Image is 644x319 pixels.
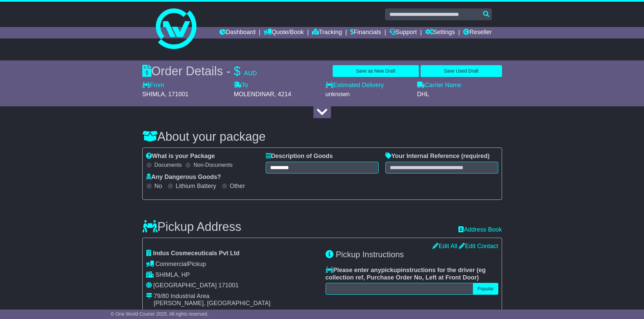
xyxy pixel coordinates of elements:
[458,226,502,234] a: Address Book
[142,220,241,234] h3: Pickup Address
[230,183,245,190] label: Other
[146,261,319,268] div: Pickup
[381,267,401,273] span: pickup
[336,250,404,259] span: Pickup Instructions
[219,27,256,38] a: Dashboard
[193,162,233,168] label: Non-Documents
[146,153,215,160] label: What is your Package
[389,27,417,38] a: Support
[234,82,248,89] label: To
[326,91,410,98] div: unknown
[326,267,486,281] span: eg collection ref, Purchase Order No, Left at Front Door
[234,64,241,78] span: $
[275,91,291,98] span: , 4214
[146,174,221,181] label: Any Dangerous Goods?
[417,91,502,98] div: DHL
[264,27,304,38] a: Quote/Book
[266,153,333,160] label: Description of Goods
[165,91,189,98] span: , 171001
[218,282,239,289] span: 171001
[111,311,209,317] span: © One World Courier 2025. All rights reserved.
[417,82,461,89] label: Carrier Name
[350,27,381,38] a: Financials
[142,130,502,143] h3: About your package
[142,64,257,78] div: Order Details -
[425,27,455,38] a: Settings
[244,70,257,77] span: AUD
[326,82,410,89] label: Estimated Delivery
[432,243,457,249] a: Edit All
[459,243,498,249] a: Edit Contact
[142,91,165,98] span: SHIMLA
[473,283,498,295] button: Popular
[153,250,240,257] span: Indus Cosmeceuticals Pvt Ltd
[312,27,342,38] a: Tracking
[154,300,270,307] div: [PERSON_NAME], [GEOGRAPHIC_DATA]
[153,282,217,289] span: [GEOGRAPHIC_DATA]
[156,271,190,278] span: SHIMLA, HP
[326,267,498,281] label: Please enter any instructions for the driver ( )
[154,183,162,190] label: No
[154,293,270,300] div: 79/80 Industrial Area
[333,65,419,77] button: Save as New Draft
[154,162,182,168] label: Documents
[463,27,492,38] a: Reseller
[421,65,502,77] button: Save Used Draft
[142,82,164,89] label: From
[156,261,188,267] span: Commercial
[385,153,490,160] label: Your Internal Reference (required)
[234,91,275,98] span: MOLENDINAR
[176,183,216,190] label: Lithium Battery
